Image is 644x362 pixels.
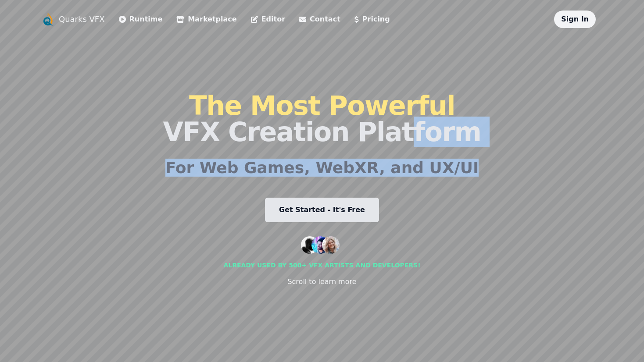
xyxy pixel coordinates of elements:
a: Quarks VFX [59,13,105,25]
span: The Most Powerful [189,90,455,121]
h1: VFX Creation Platform [163,92,481,145]
div: Scroll to learn more [287,277,356,287]
img: customer 1 [301,236,318,254]
img: customer 3 [322,236,340,254]
div: Already used by 500+ vfx artists and developers! [223,261,420,270]
a: Contact [299,14,340,25]
a: Runtime [119,14,163,25]
a: Get Started - It's Free [265,198,379,222]
h2: For Web Games, WebXR, and UX/UI [165,159,479,177]
a: Pricing [354,14,390,25]
a: Editor [251,14,285,25]
a: Marketplace [176,14,236,25]
a: Sign In [561,15,589,23]
img: customer 2 [311,236,329,254]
